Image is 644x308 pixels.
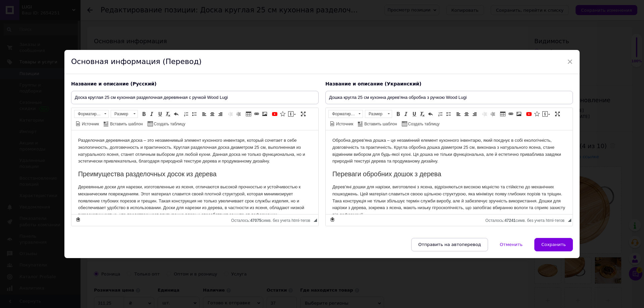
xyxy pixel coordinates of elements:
[325,81,421,86] span: Название и описание (Украинский)
[7,46,420,67] p: Деревянные доски для нарезки, изготовленные из ясеня, отличаются высокой прочностью и устойчивост...
[74,120,100,127] a: Источник
[253,110,260,118] a: Вставить/Редактировать ссылку (Ctrl+L)
[329,110,356,118] span: Форматирование
[7,73,420,80] h2: Основные характеристики деревянной кухонной доски
[485,217,568,223] div: Подсчет символов
[541,242,566,247] span: Сохранить
[504,218,516,223] span: 47241
[201,110,208,118] a: По левому краю
[394,110,402,118] a: Полужирный (Ctrl+B)
[554,110,561,118] a: Развернуть
[279,110,286,118] a: Вставить иконку
[328,110,363,118] a: Форматирование
[71,81,157,86] span: Название и описание (Русский)
[164,110,172,118] a: Убрать форматирование
[140,110,148,118] a: Полужирный (Ctrl+B)
[329,120,354,127] a: Источник
[111,110,138,118] a: Размер
[534,238,573,251] button: Сохранить
[481,110,488,118] a: Уменьшить отступ
[300,110,307,118] a: Развернуть
[209,110,216,118] a: По центру
[568,219,571,222] span: Перетащите для изменения размера
[156,110,164,118] a: Подчеркнутый (Ctrl+U)
[401,120,441,127] a: Создать таблицу
[7,7,240,35] p: Обробна дерев'яна дошка – це незамінний елемент кухонного інвентарю, який поєднує в собі екологіч...
[191,110,198,118] a: Вставить / удалить маркированный список
[499,110,506,118] a: Таблица
[74,110,109,118] a: Форматирование
[217,110,224,118] a: По правому краю
[365,110,392,118] a: Размер
[7,7,420,254] body: Визуальный текстовый редактор, EC50BA52-5807-4768-B74D-2B1B35450D64
[326,130,573,214] iframe: Визуальный текстовый редактор, 1C3945FA-0A83-4775-9840-0062787BFA52
[7,53,240,88] p: Деревянные доски для нарезки, изготовленные из ясеня, отличаются высокой прочностью и устойчивост...
[7,40,240,48] h2: Переваги обробних дошок з дерева
[109,121,143,127] span: Вставить шаблон
[541,110,551,118] a: Вставить сообщение
[533,110,541,118] a: Вставить иконку
[463,110,470,118] a: По центру
[81,121,99,127] span: Источник
[407,121,440,127] span: Создать таблицу
[445,110,452,118] a: Вставить / удалить маркированный список
[314,219,317,222] span: Перетащите для изменения размера
[567,56,573,67] span: ×
[427,110,434,118] a: Отменить (Ctrl+Z)
[507,110,515,118] a: Вставить/Редактировать ссылку (Ctrl+L)
[411,110,418,118] a: Подчеркнутый (Ctrl+U)
[500,242,523,247] span: Отменить
[235,110,242,118] a: Увеличить отступ
[182,110,190,118] a: Вставить / удалить нумерованный список
[7,7,420,27] p: Разделочная деревянная доска – это незаменимый элемент кухонного инвентаря, который сочетает в се...
[455,110,462,118] a: По левому краю
[7,53,240,88] p: Дерев'яні дошки для нарізки, виготовлені з ясена, відрізняються високою міцністю та стійкістю до ...
[471,110,478,118] a: По правому краю
[271,110,278,118] a: Добавить видео с YouTube
[489,110,496,118] a: Увеличить отступ
[493,238,530,251] button: Отменить
[172,110,180,118] a: Отменить (Ctrl+Z)
[245,110,252,118] a: Таблица
[261,110,268,118] a: Изображение
[357,120,398,127] a: Вставить шаблон
[74,216,82,223] a: Сделать резервную копию сейчас
[329,216,336,223] a: Сделать резервную копию сейчас
[74,110,102,118] span: Форматирование
[7,7,240,35] p: Разделочная деревянная доска – это незаменимый элемент кухонного инвентаря, который сочетает в се...
[227,110,234,118] a: Уменьшить отступ
[111,110,131,118] span: Размер
[418,242,481,247] span: Отправить на автоперевод
[103,120,144,127] a: Вставить шаблон
[365,110,385,118] span: Размер
[437,110,444,118] a: Вставить / удалить нумерованный список
[64,50,580,74] div: Основная информация (Перевод)
[147,120,186,127] a: Создать таблицу
[231,217,314,223] div: Подсчет символов
[335,121,353,127] span: Источник
[250,218,261,223] span: 47075
[402,110,410,118] a: Курсив (Ctrl+I)
[525,110,533,118] a: Добавить видео с YouTube
[153,121,185,127] span: Создать таблицу
[411,238,488,251] button: Отправить на автоперевод
[7,40,240,48] h2: Преимущества разделочных досок из дерева
[419,110,426,118] a: Убрать форматирование
[7,33,420,41] h2: Преимущества разделочных досок из дерева
[71,130,318,214] iframe: Визуальный текстовый редактор, 3AF66F31-DF24-4B4F-AB2C-E2C386F6FDE4
[148,110,156,118] a: Курсив (Ctrl+I)
[287,110,297,118] a: Вставить сообщение
[515,110,523,118] a: Изображение
[363,121,397,127] span: Вставить шаблон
